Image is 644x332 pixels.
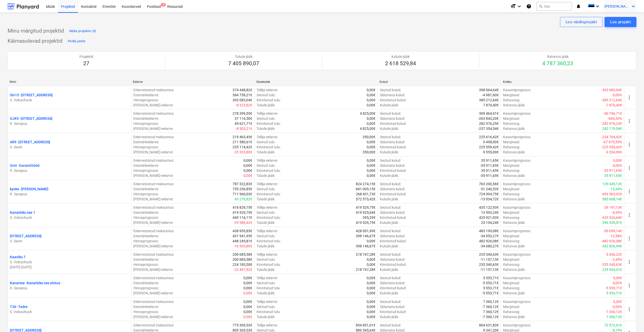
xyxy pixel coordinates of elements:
[356,228,376,233] p: 428 001,99€
[602,126,622,131] p: 242 179,54€
[626,141,632,148] span: more_vert
[605,4,630,8] span: [PERSON_NAME]
[503,233,520,239] p: Marginaal :
[601,121,622,126] p: -282 976,25€
[133,181,174,186] p: Eelarvestatud maksumus :
[516,3,522,9] i: keyboard_arrow_down
[257,197,275,202] p: Tulude jääk :
[503,116,520,121] p: Marginaal :
[367,173,376,178] p: 0,00€
[10,92,129,103] div: Sin15 -[STREET_ADDRESS]S. Voloschuck
[604,173,622,178] p: 35 911,65€
[236,103,252,108] p: -8 323,82€
[79,54,93,59] p: Projektid
[10,186,129,197] div: kynka -[PERSON_NAME]R. Sarapuu
[503,80,622,84] div: Kokku
[367,98,376,103] p: 0,00€
[356,205,376,210] p: 419 529,75€
[367,158,376,163] p: 0,00€
[10,121,129,126] p: R. Sarapuu
[10,139,129,150] div: AR9 -[STREET_ADDRESS]S. Savin
[626,94,632,101] span: more_vert
[483,103,499,108] p: 7 870,40€
[133,239,159,244] p: Hinnaprognoos :
[10,280,60,286] p: Kanartee - Kanarbiku tee ehitus
[385,60,416,67] p: 2 618 529,84
[602,220,622,225] p: 396 335,51€
[363,215,376,220] p: 395,29€
[360,126,376,131] p: 4 825,00€
[478,126,499,131] p: -237 354,54€
[380,121,406,126] p: Kinnitatud kulud :
[603,111,622,116] p: -40 796,71€
[69,28,96,34] div: Näita projekte (0)
[560,17,603,27] button: Loo näidisprojekt
[133,173,173,178] p: [PERSON_NAME]-eelarve :
[601,239,622,244] p: -482 926,08€
[257,87,278,92] p: Tellija eelarve :
[380,87,401,92] p: Seotud kulud :
[380,163,405,168] p: Sidumata kulud :
[133,126,173,131] p: [PERSON_NAME]-eelarve :
[233,233,252,239] p: 431 941,95€
[234,150,252,155] p: -23 533,80€
[626,188,632,195] span: more_vert
[133,205,174,210] p: Eelarvestatud maksumus :
[503,181,531,186] p: Kasumiprognoos :
[479,239,499,244] p: 482 926,08€
[257,145,281,150] p: Kinnitatud tulu :
[133,150,173,155] p: [PERSON_NAME]-eelarve :
[626,118,632,124] span: more_vert
[601,145,622,150] p: -225 559,42€
[257,220,275,225] p: Tulude jääk :
[235,197,252,202] p: 43 276,82€
[133,158,174,163] p: Eelarvestatud maksumus :
[605,17,636,27] button: Loo projekt
[385,54,416,59] p: Kulude jääk
[257,121,281,126] p: Kinnitatud tulu :
[233,111,252,116] p: 278 399,55€
[626,212,632,218] span: more_vert
[133,244,173,249] p: [PERSON_NAME]-eelarve :
[503,228,531,233] p: Kasumiprognoos :
[479,121,499,126] p: 282 976,25€
[479,228,499,233] p: 483 199,08€
[233,145,252,150] p: 235 114,42€
[10,92,53,98] p: Sin15 - [STREET_ADDRESS]
[605,150,622,155] p: -9 204,99€
[10,309,129,314] p: S. Voloschuck
[356,220,376,225] p: 419 529,75€
[356,192,376,197] p: 268 431,73€
[233,139,252,145] p: 211 580,61€
[481,220,499,225] p: 23 194,24€
[380,181,401,186] p: Seotud kulud :
[10,304,129,314] div: T36 -TedreS. Voloschuck
[233,98,252,103] p: 393 083,04€
[10,116,52,121] p: OJK9 - [STREET_ADDRESS]
[8,28,64,35] p: Minu märgitud projektid
[479,192,499,197] p: 724 994,75€
[479,145,499,150] p: 225 559,42€
[161,3,166,7] span: 6
[256,80,376,84] div: Sissetulek
[613,163,622,168] p: 0,00%
[133,139,159,145] p: Eesmärkeelarve :
[10,186,48,192] p: kynka - [PERSON_NAME]
[603,168,622,173] p: -35 911,65€
[257,103,275,108] p: Tulude jääk :
[380,192,406,197] p: Kinnitatud kulud :
[479,181,499,186] p: 763 200,56€
[380,103,399,108] p: Kulude jääk :
[503,103,525,108] p: Rahavoo jääk :
[235,121,252,126] p: 45 621,71€
[380,111,401,116] p: Seotud kulud :
[68,38,86,44] div: Peida jaotis
[10,145,129,150] p: S. Savin
[79,60,93,67] p: 27
[380,126,399,131] p: Kulude jääk :
[363,134,376,139] p: 350,00€
[10,304,28,309] p: T36 - Tedre
[479,205,499,210] p: 435 122,93€
[542,54,573,59] p: Rahavoo jääk
[380,228,401,233] p: Seotud kulud :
